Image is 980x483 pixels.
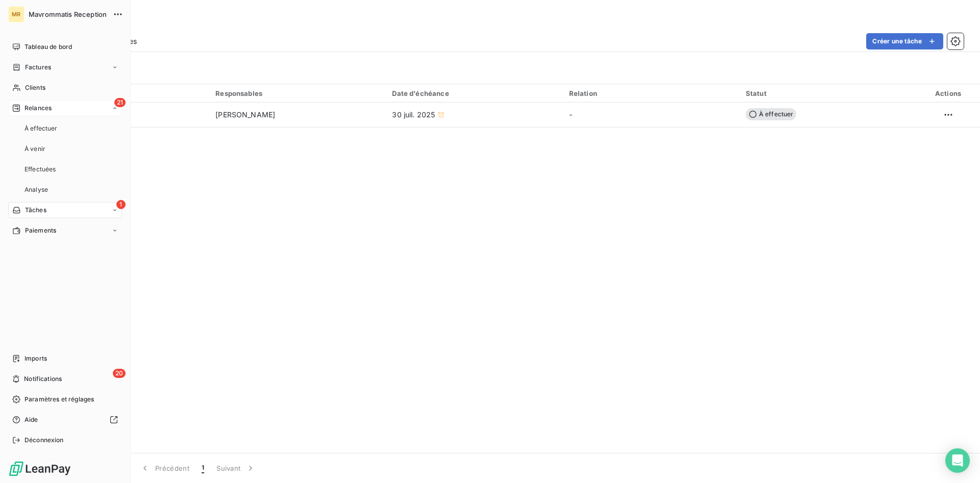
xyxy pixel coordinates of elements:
div: Statut [746,89,910,97]
span: 1 [116,200,126,209]
span: Tableau de bord [24,42,72,52]
span: Mavrommatis Reception [29,10,107,18]
button: Précédent [134,457,195,479]
div: Relation [569,89,733,97]
span: Clients [25,83,45,92]
span: 30 juil. 2025 [392,110,435,120]
span: [PERSON_NAME] [215,110,275,120]
span: Déconnexion [24,436,64,445]
button: Créer une tâche [866,33,943,49]
button: Suivant [210,457,262,479]
div: MR [8,6,24,22]
span: Aide [24,415,38,424]
div: Responsables [215,89,380,97]
img: Logo LeanPay [8,461,71,477]
span: Analyse [24,185,48,194]
span: À effectuer [746,108,797,120]
span: Imports [24,354,47,363]
span: 20 [113,369,126,378]
span: Effectuées [24,165,56,174]
div: Open Intercom Messenger [945,448,970,473]
span: Paramètres et réglages [24,395,94,404]
div: Date d'échéance [392,89,556,97]
span: À venir [24,144,45,154]
span: Notifications [24,374,62,384]
span: 21 [114,98,126,107]
span: Tâches [25,206,46,215]
span: Factures [25,63,51,72]
span: Relances [24,104,52,113]
span: Paiements [25,226,56,235]
span: À effectuer [24,124,58,133]
button: 1 [195,457,210,479]
span: 1 [202,463,204,473]
a: Aide [8,412,122,428]
div: Actions [922,89,974,97]
td: - [563,103,740,127]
